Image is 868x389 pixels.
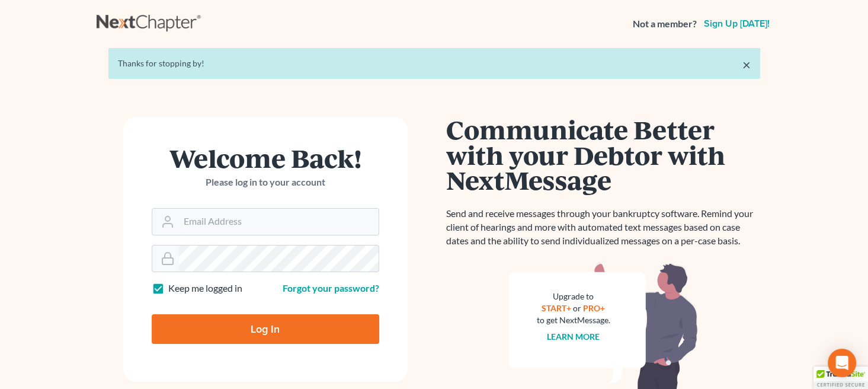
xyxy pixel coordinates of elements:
label: Keep me logged in [168,282,242,295]
h1: Communicate Better with your Debtor with NextMessage [446,117,760,193]
a: Sign up [DATE]! [702,19,772,28]
a: × [742,58,751,72]
p: Send and receive messages through your bankruptcy software. Remind your client of hearings and mo... [446,207,760,248]
div: TrustedSite Certified [813,366,868,389]
div: to get NextMessage. [537,314,610,326]
div: Open Intercom Messenger [828,349,856,377]
span: or [573,303,581,313]
input: Log In [152,314,379,344]
h1: Welcome Back! [152,145,379,171]
a: START+ [542,303,571,313]
a: Forgot your password? [283,282,379,294]
div: Thanks for stopping by! [118,58,751,69]
a: Learn more [547,331,600,342]
strong: Not a member? [633,17,697,31]
a: PRO+ [583,303,605,313]
div: Upgrade to [537,291,610,302]
input: Email Address [179,209,379,235]
p: Please log in to your account [152,176,379,189]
